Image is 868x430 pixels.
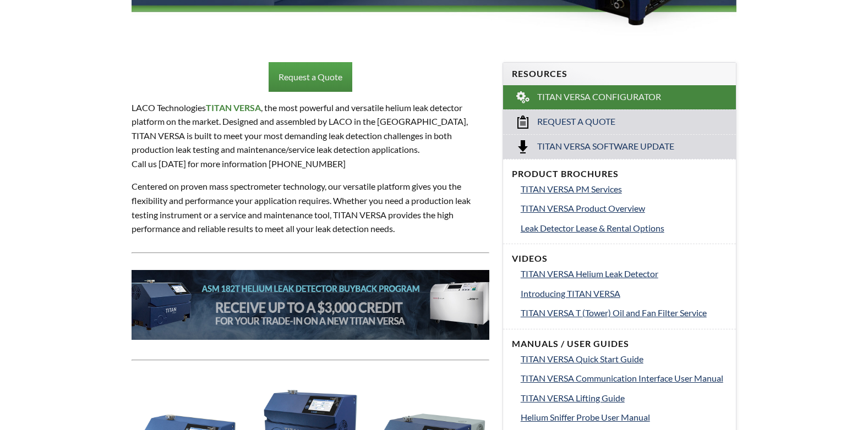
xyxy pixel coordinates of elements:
span: Titan Versa Software Update [537,141,674,152]
a: Leak Detector Lease & Rental Options [521,221,727,235]
a: Introducing TITAN VERSA [521,286,727,301]
p: Centered on proven mass spectrometer technology, our versatile platform gives you the flexibility... [132,179,489,235]
span: Request a Quote [537,116,615,128]
h4: Videos [512,253,727,264]
a: TITAN VERSA Helium Leak Detector [521,267,727,281]
a: Request a Quote [503,109,736,134]
span: TITAN VERSA Product Overview [521,203,645,213]
a: TITAN VERSA Product Overview [521,201,727,216]
a: TITAN VERSA Configurator [503,85,736,109]
span: Helium Sniffer Probe User Manual [521,412,650,422]
a: TITAN VERSA PM Services [521,182,727,196]
a: TITAN VERSA Communication Interface User Manual [521,371,727,385]
span: TITAN VERSA PM Services [521,184,622,194]
span: TITAN VERSA Configurator [537,91,661,103]
img: 182T-Banner__LTS_.jpg [132,270,489,340]
a: TITAN VERSA Lifting Guide [521,391,727,405]
span: TITAN VERSA Lifting Guide [521,393,625,403]
h4: Product Brochures [512,168,727,180]
a: Request a Quote [269,62,352,92]
strong: TITAN VERSA [206,102,261,113]
a: Titan Versa Software Update [503,134,736,159]
span: TITAN VERSA Communication Interface User Manual [521,373,723,383]
span: TITAN VERSA Helium Leak Detector [521,268,658,279]
h4: Manuals / User Guides [512,338,727,350]
span: Leak Detector Lease & Rental Options [521,223,664,233]
h4: Resources [512,68,727,80]
a: TITAN VERSA Quick Start Guide [521,352,727,366]
span: Introducing TITAN VERSA [521,288,620,299]
p: LACO Technologies , the most powerful and versatile helium leak detector platform on the market. ... [132,101,489,171]
a: Helium Sniffer Probe User Manual [521,410,727,425]
a: TITAN VERSA T (Tower) Oil and Fan Filter Service [521,306,727,320]
span: TITAN VERSA T (Tower) Oil and Fan Filter Service [521,307,707,318]
span: TITAN VERSA Quick Start Guide [521,354,643,364]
